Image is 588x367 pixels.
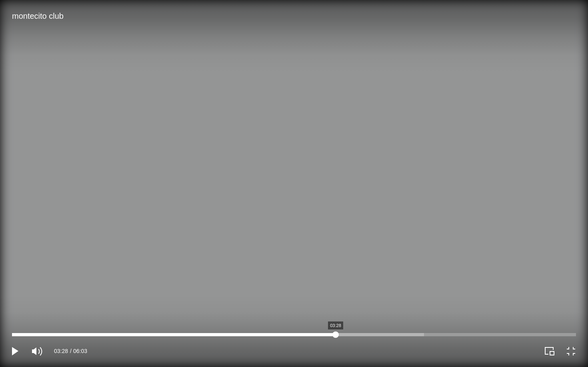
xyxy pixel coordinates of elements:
div: 03:28 [328,321,343,329]
span: 06:03 [70,348,87,354]
span: 03:28 [54,348,68,354]
button: Play [8,344,22,358]
button: Mute [30,344,44,358]
button: Exit full screen [564,344,578,358]
button: Play Picture-in-Picture [543,344,557,358]
div: montecito club [12,12,508,20]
